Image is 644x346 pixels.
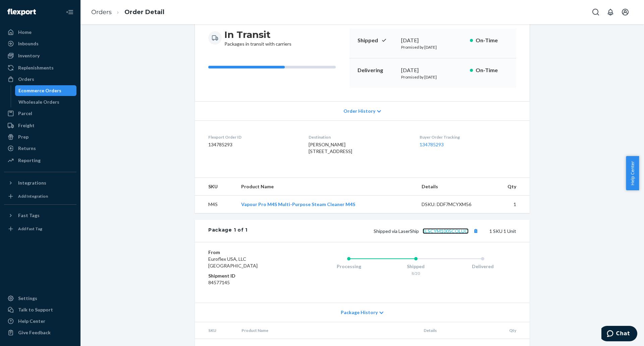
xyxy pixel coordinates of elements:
[224,29,291,41] h3: In Transit
[401,66,465,74] div: [DATE]
[248,227,516,235] div: 1 SKU 1 Unit
[18,212,40,219] div: Fast Tags
[490,178,530,196] th: Qty
[18,110,32,117] div: Parcel
[4,224,76,234] a: Add Fast Tag
[63,5,76,19] button: Close Navigation
[490,196,530,213] td: 1
[589,5,602,19] button: Open Search Box
[601,326,637,343] iframe: Opens a widget where you can chat to one of our agents
[4,155,76,166] a: Reporting
[236,322,418,339] th: Product Name
[18,134,29,140] div: Prep
[18,99,59,105] div: Wholesale Orders
[4,210,76,221] button: Fast Tags
[18,318,45,325] div: Help Center
[382,270,449,276] div: 8/20
[4,293,76,304] a: Settings
[374,228,480,234] span: Shipped via LaserShip
[124,8,164,16] a: Order Detail
[401,44,465,50] p: Promised by [DATE]
[18,29,32,36] div: Home
[315,263,382,270] div: Processing
[449,263,516,270] div: Delivered
[4,191,76,202] a: Add Integration
[18,329,51,336] div: Give Feedback
[208,141,298,148] dd: 134785293
[208,279,288,286] dd: 84577145
[18,87,61,94] div: Ecommerce Orders
[18,76,34,83] div: Orders
[195,196,236,213] td: M4S
[401,74,465,80] p: Promised by [DATE]
[309,134,409,140] dt: Destination
[18,180,46,186] div: Integrations
[86,2,170,22] ol: breadcrumbs
[343,108,375,114] span: Order History
[492,322,530,339] th: Qty
[422,201,485,208] div: DSKU: DDF7MCYXM56
[236,178,416,196] th: Product Name
[195,178,236,196] th: SKU
[18,145,36,152] div: Returns
[18,122,35,129] div: Freight
[4,27,76,38] a: Home
[4,132,76,142] a: Prep
[4,62,76,73] a: Replenishments
[195,322,236,339] th: SKU
[401,37,465,44] div: [DATE]
[18,306,53,313] div: Talk to Support
[4,304,76,315] button: Talk to Support
[4,108,76,119] a: Parcel
[224,29,291,47] div: Packages in transit with carriers
[604,5,617,19] button: Open notifications
[18,226,42,232] div: Add Fast Tag
[471,227,480,235] button: Copy tracking number
[4,120,76,131] a: Freight
[18,193,48,199] div: Add Integration
[208,227,248,235] div: Package 1 of 1
[341,309,378,316] span: Package History
[208,256,258,268] span: Euroflex USA, LLC [GEOGRAPHIC_DATA]
[476,66,508,74] p: On-Time
[423,228,469,234] a: 1LSCYM1005COLUO
[476,37,508,44] p: On-Time
[4,178,76,188] button: Integrations
[15,85,77,96] a: Ecommerce Orders
[4,327,76,338] button: Give Feedback
[4,143,76,154] a: Returns
[420,134,516,140] dt: Buyer Order Tracking
[18,295,37,302] div: Settings
[208,134,298,140] dt: Flexport Order ID
[416,178,490,196] th: Details
[4,50,76,61] a: Inventory
[418,322,492,339] th: Details
[619,5,632,19] button: Open account menu
[309,142,352,154] span: [PERSON_NAME] [STREET_ADDRESS]
[4,74,76,85] a: Orders
[4,316,76,327] a: Help Center
[420,142,444,147] a: 134785293
[626,156,639,190] button: Help Center
[18,40,39,47] div: Inbounds
[18,157,41,164] div: Reporting
[18,52,40,59] div: Inventory
[241,201,355,207] a: Vapour Pro M4S Multi-Purpose Steam Cleaner M4S
[382,263,449,270] div: Shipped
[208,273,288,279] dt: Shipment ID
[208,249,288,256] dt: From
[15,97,77,107] a: Wholesale Orders
[7,9,36,15] img: Flexport logo
[358,37,396,44] p: Shipped
[4,38,76,49] a: Inbounds
[91,8,112,16] a: Orders
[18,64,54,71] div: Replenishments
[358,66,396,74] p: Delivering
